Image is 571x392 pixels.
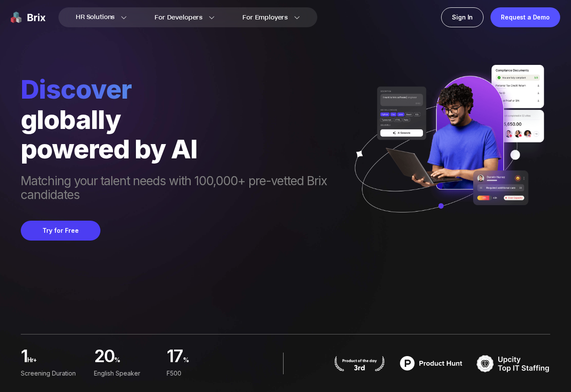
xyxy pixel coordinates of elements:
img: TOP IT STAFFING [477,353,550,374]
span: 20 [94,348,115,367]
a: Sign In [441,7,484,27]
div: powered by AI [21,134,344,164]
div: Screening duration [21,369,87,378]
a: Request a Demo [490,7,560,27]
img: product hunt badge [333,356,386,371]
span: hr+ [27,353,87,372]
img: product hunt badge [394,353,468,374]
button: Try for Free [21,221,100,241]
img: ai generate [344,65,550,231]
span: Matching your talent needs with 100,000+ pre-vetted Brix candidates [21,174,344,203]
span: For Developers [155,13,203,22]
div: F500 [167,369,233,378]
span: 1 [21,348,27,367]
span: % [183,353,233,372]
div: globally [21,105,344,134]
div: English Speaker [94,369,160,378]
span: % [114,353,160,372]
span: For Employers [242,13,288,22]
span: HR Solutions [76,10,115,24]
span: Discover [21,74,344,105]
span: 17 [167,348,183,367]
